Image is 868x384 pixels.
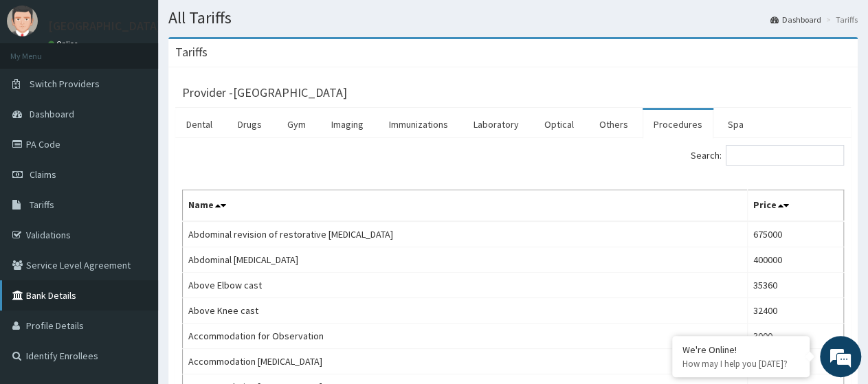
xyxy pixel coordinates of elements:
td: Above Elbow cast [183,273,748,298]
td: 3000 [748,324,844,349]
td: Above Knee cast [183,298,748,324]
div: We're Online! [682,343,799,356]
td: Abdominal revision of restorative [MEDICAL_DATA] [183,221,748,247]
th: Price [748,190,844,222]
td: 32400 [748,298,844,324]
p: How may I help you today? [682,358,799,370]
h3: Provider - [GEOGRAPHIC_DATA] [182,87,347,99]
span: We're online! [80,109,190,247]
td: Accommodation for Observation [183,324,748,349]
td: 400000 [748,247,844,273]
a: Procedures [643,110,713,139]
span: Switch Providers [30,78,100,90]
th: Name [183,190,748,222]
a: Others [588,110,639,139]
td: Abdominal [MEDICAL_DATA] [183,247,748,273]
td: 35360 [748,273,844,298]
img: d_794563401_company_1708531726252_794563401 [25,69,56,103]
a: Dashboard [770,14,821,25]
a: Spa [717,110,755,139]
a: Laboratory [463,110,530,139]
div: Chat with us now [71,77,231,95]
input: Search: [726,145,844,166]
h3: Tariffs [175,46,208,58]
span: Claims [30,168,56,181]
td: Accommodation [MEDICAL_DATA] [183,349,748,374]
td: 675000 [748,221,844,247]
h1: All Tariffs [168,9,858,27]
textarea: Type your message and hit 'Enter' [7,246,262,294]
label: Search: [691,145,844,166]
a: Gym [276,110,317,139]
a: Immunizations [378,110,459,139]
a: Online [48,39,81,49]
a: Imaging [320,110,375,139]
span: Dashboard [30,108,74,120]
img: User Image [7,5,38,36]
div: Minimize live chat window [225,7,258,40]
p: [GEOGRAPHIC_DATA] [48,20,162,32]
span: Tariffs [30,199,54,211]
li: Tariffs [823,14,858,25]
a: Optical [533,110,585,139]
a: Drugs [227,110,273,139]
a: Dental [175,110,223,139]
